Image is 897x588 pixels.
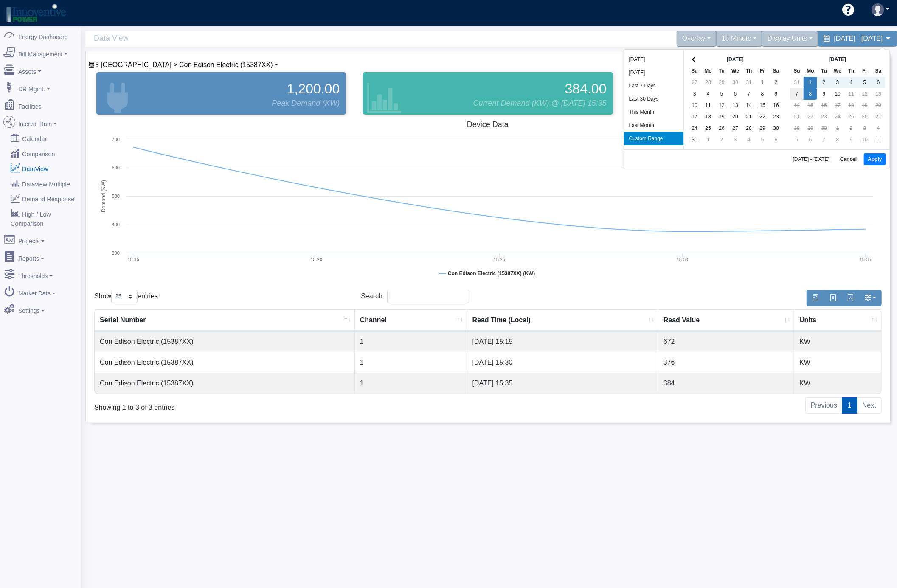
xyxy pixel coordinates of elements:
td: 6 [872,77,885,88]
td: 10 [831,88,844,100]
a: 5 [GEOGRAPHIC_DATA] > Con Edison Electric (15387XX) [88,61,278,68]
td: 3 [858,123,872,134]
th: [DATE] [701,54,769,65]
td: 21 [790,111,804,123]
th: Read Time (Local) : activate to sort column ascending [467,309,658,331]
td: 29 [756,123,769,134]
tspan: Con Edison Electric (15387XX) (KW) [448,270,535,276]
td: 23 [769,111,783,123]
th: Sa [769,65,783,77]
div: Showing 1 to 3 of 3 entries [94,397,415,413]
td: 21 [742,111,756,123]
th: Mo [804,65,817,77]
button: Show/Hide Columns [859,290,882,306]
td: 7 [742,88,756,100]
td: 20 [872,100,885,111]
td: 22 [756,111,769,123]
text: 15:20 [311,257,323,262]
td: 1 [355,352,467,373]
td: 1 [756,77,769,88]
label: Search: [361,290,469,303]
td: 27 [728,123,742,134]
td: 19 [858,100,872,111]
label: Show entries [94,290,158,303]
td: 4 [872,123,885,134]
td: 26 [858,111,872,123]
td: 30 [769,123,783,134]
span: Device List [95,61,273,68]
li: Last Month [624,119,683,132]
span: 1,200.00 [287,79,340,99]
tspan: Demand (KW) [101,180,107,212]
li: [DATE] [624,66,683,79]
td: 17 [831,100,844,111]
th: We [831,65,844,77]
td: KW [794,331,881,352]
td: 8 [831,134,844,146]
td: [DATE] 15:35 [467,373,658,394]
td: 14 [742,100,756,111]
td: 31 [742,77,756,88]
td: [DATE] 15:30 [467,352,658,373]
td: 13 [872,88,885,100]
td: 28 [790,123,804,134]
text: 700 [112,137,120,142]
a: 1 [842,397,857,414]
li: This Month [624,106,683,119]
td: 1 [355,373,467,394]
td: 25 [701,123,715,134]
td: 1 [831,123,844,134]
td: 8 [804,88,817,100]
text: 15:30 [677,257,689,262]
th: We [728,65,742,77]
td: 7 [790,88,804,100]
td: 9 [817,88,831,100]
td: Con Edison Electric (15387XX) [95,373,355,394]
div: Display Units [762,31,818,47]
td: 22 [804,111,817,123]
td: 12 [715,100,728,111]
th: Fr [858,65,872,77]
span: Peak Demand (KW) [272,98,340,109]
th: Th [844,65,858,77]
td: 1 [701,134,715,146]
td: 5 [790,134,804,146]
text: 300 [112,250,120,256]
td: 15 [804,100,817,111]
button: Export to Excel [824,290,842,306]
tspan: Device Data [467,120,509,129]
td: 29 [804,123,817,134]
td: 13 [728,100,742,111]
li: Last 7 Days [624,79,683,93]
button: Generate PDF [841,290,859,306]
td: 27 [688,77,701,88]
th: Sa [872,65,885,77]
td: 8 [756,88,769,100]
td: 384 [658,373,794,394]
th: Mo [701,65,715,77]
text: 600 [112,165,120,170]
td: 31 [790,77,804,88]
td: 6 [728,88,742,100]
img: user-3.svg [872,3,884,16]
th: Su [790,65,804,77]
td: 11 [872,134,885,146]
td: 30 [728,77,742,88]
span: Current Demand (KW) @ [DATE] 15:35 [473,98,607,109]
td: 30 [817,123,831,134]
td: 4 [742,134,756,146]
td: 2 [715,134,728,146]
div: 15 Minute [716,31,762,47]
td: 28 [701,77,715,88]
input: Search: [387,290,469,303]
td: 5 [715,88,728,100]
span: Data View [94,31,492,46]
button: Apply [864,153,886,165]
td: 10 [688,100,701,111]
td: 24 [688,123,701,134]
td: 28 [742,123,756,134]
text: 15:15 [127,257,139,262]
th: Read Value : activate to sort column ascending [658,309,794,331]
td: 27 [872,111,885,123]
td: 9 [769,88,783,100]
